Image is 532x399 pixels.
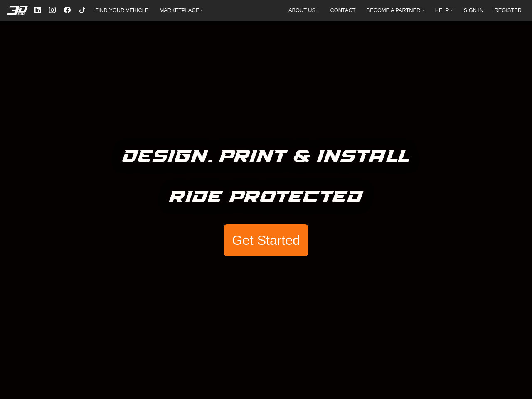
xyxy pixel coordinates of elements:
h5: Ride Protected [169,184,363,211]
button: Get Started [224,224,308,256]
a: ABOUT US [285,4,323,16]
a: BECOME A PARTNER [363,4,428,16]
h5: Design. Print & Install [123,143,410,170]
a: FIND YOUR VEHICLE [92,4,152,16]
a: REGISTER [491,4,525,16]
a: HELP [432,4,456,16]
a: MARKETPLACE [156,4,207,16]
a: CONTACT [327,4,359,16]
a: SIGN IN [461,4,487,16]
